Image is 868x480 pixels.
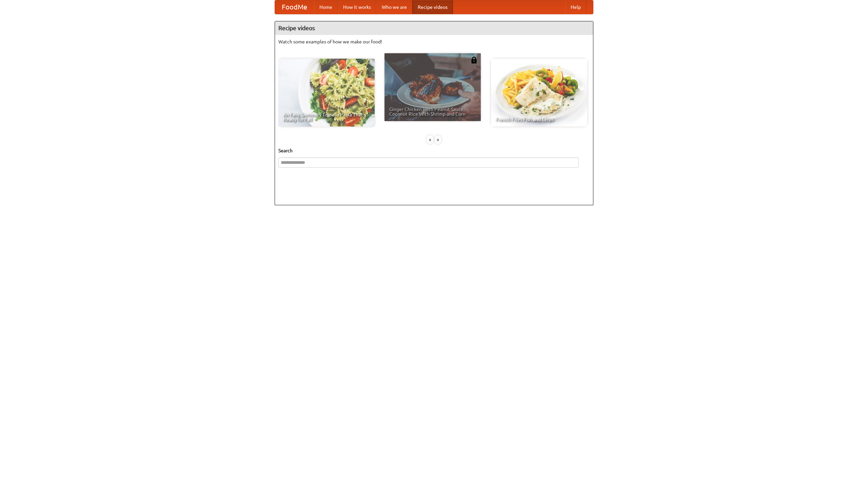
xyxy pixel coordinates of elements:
[376,0,412,14] a: Who we are
[496,117,583,122] span: French Fries Fish and Chips
[338,0,376,14] a: How it works
[471,57,477,63] img: 483408.png
[565,0,586,14] a: Help
[275,0,314,14] a: FoodMe
[427,135,433,144] div: «
[278,38,590,45] p: Watch some examples of how we make our food!
[283,112,370,122] span: An Easy, Summery Tomato Pasta That's Ready for Fall
[314,0,338,14] a: Home
[278,59,375,127] a: An Easy, Summery Tomato Pasta That's Ready for Fall
[275,21,593,35] h4: Recipe videos
[491,59,587,127] a: French Fries Fish and Chips
[412,0,453,14] a: Recipe videos
[278,147,590,154] h5: Search
[435,135,441,144] div: »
